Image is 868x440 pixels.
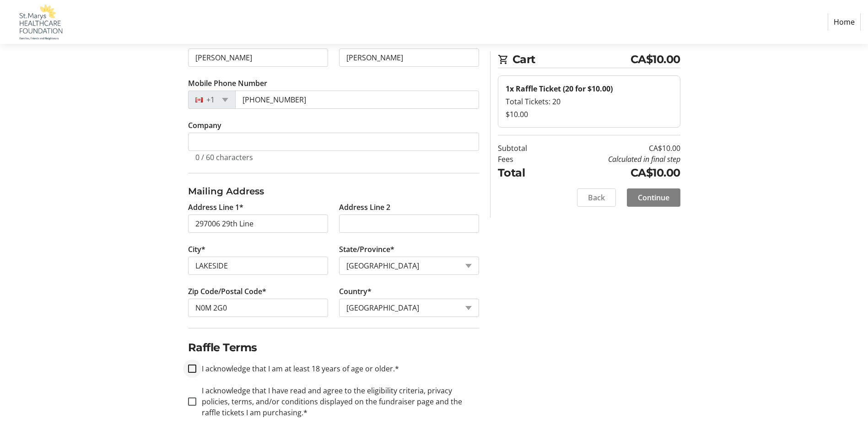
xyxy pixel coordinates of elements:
[498,143,550,154] td: Subtotal
[627,188,680,207] button: Continue
[188,244,205,255] label: City*
[188,339,479,356] h2: Raffle Terms
[339,244,394,255] label: State/Province*
[188,202,243,213] label: Address Line 1*
[188,184,479,198] h3: Mailing Address
[577,188,616,207] button: Back
[588,192,605,203] span: Back
[828,13,861,31] a: Home
[631,51,680,68] span: CA$10.00
[188,120,221,131] label: Company
[188,299,328,317] input: Zip or Postal Code
[188,257,328,275] input: City
[506,109,673,120] div: $10.00
[550,154,680,165] td: Calculated in final step
[188,215,328,233] input: Address
[550,165,680,181] td: CA$10.00
[196,385,479,418] label: I acknowledge that I have read and agree to the eligibility criteria, privacy policies, terms, an...
[550,143,680,154] td: CA$10.00
[188,286,266,297] label: Zip Code/Postal Code*
[196,363,399,374] label: I acknowledge that I am at least 18 years of age or older.*
[506,96,673,107] div: Total Tickets: 20
[235,91,479,109] input: (506) 234-5678
[498,165,550,181] td: Total
[339,202,390,213] label: Address Line 2
[7,4,72,40] img: St. Marys Healthcare Foundation's Logo
[339,286,372,297] label: Country*
[498,154,550,165] td: Fees
[188,78,267,89] label: Mobile Phone Number
[512,51,631,68] span: Cart
[638,192,669,203] span: Continue
[195,152,253,162] tr-character-limit: 0 / 60 characters
[506,84,613,94] strong: 1x Raffle Ticket (20 for $10.00)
